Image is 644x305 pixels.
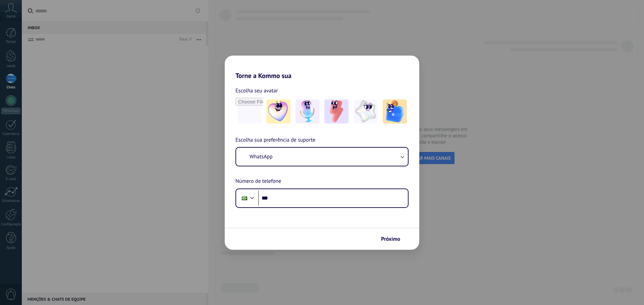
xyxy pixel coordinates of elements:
span: Escolha seu avatar [235,86,278,95]
span: WhatsApp [250,153,273,160]
img: -5.jpeg [383,99,407,124]
img: -1.jpeg [266,99,290,124]
img: -4.jpeg [354,99,378,124]
button: WhatsApp [236,148,408,166]
img: -2.jpeg [296,99,320,124]
span: Número de telefone [235,177,281,186]
img: -3.jpeg [324,99,348,124]
span: Escolha sua preferência de suporte [235,136,315,145]
h2: Torne a Kommo sua [225,56,419,80]
span: Próximo [381,237,400,241]
button: Próximo [378,233,409,245]
div: Brazil: + 55 [238,191,251,205]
